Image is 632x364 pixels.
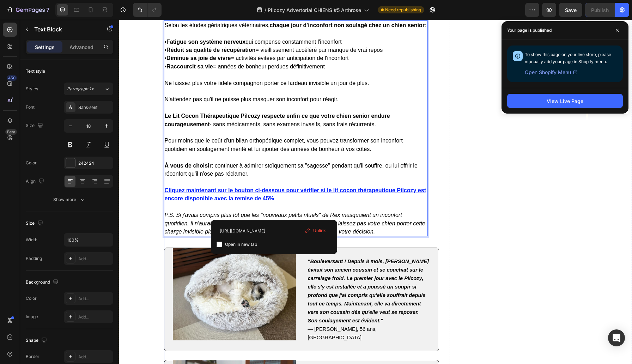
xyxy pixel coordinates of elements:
span: Paragraph 1* [67,86,94,92]
div: Font [26,104,35,110]
div: Open Intercom Messenger [608,329,625,346]
strong: "Bouleversant ! Depuis 8 mois, [PERSON_NAME] évitait son ancien coussin et se couchait sur le car... [189,239,310,304]
div: Padding [26,255,42,262]
button: Show more [26,193,113,206]
div: Size [26,219,44,228]
div: Add... [78,296,111,302]
div: Add... [78,256,111,262]
div: Border [26,353,39,360]
div: Shape [26,336,48,345]
div: Color [26,160,37,166]
p: Advanced [69,43,93,51]
div: 450 [7,75,17,81]
div: Background [26,278,60,287]
div: Color [26,295,37,302]
div: Styles [26,86,38,92]
button: Save [559,3,582,17]
input: Auto [64,233,113,246]
div: Publish [591,6,609,14]
div: Sans-serif [78,104,111,111]
div: Width [26,237,37,243]
div: Undo/Redo [133,3,162,17]
p: Text Block [34,25,94,34]
button: 7 [3,3,53,17]
input: Paste link here [217,225,332,237]
div: Add... [78,354,111,360]
span: Pilcozy Advertorial CHIENS #5 Arthrose [268,6,361,14]
span: Open in new tab [225,240,257,249]
span: Save [565,7,577,13]
span: Need republishing [385,7,421,13]
div: Add... [78,314,111,320]
div: Size [26,121,44,131]
div: Text style [26,68,45,74]
div: 242424 [78,160,111,166]
div: Image [26,314,38,320]
span: Unlink [313,227,326,234]
div: View Live Page [547,97,583,105]
p: Settings [35,43,55,51]
div: Beta [5,129,17,135]
iframe: Design area [119,20,632,364]
span: — [PERSON_NAME], 56 ans, [GEOGRAPHIC_DATA] [189,239,310,321]
button: Paragraph 1* [64,83,113,95]
p: 7 [46,6,49,14]
button: View Live Page [507,94,623,108]
span: / [265,6,266,14]
button: Publish [585,3,615,17]
div: Show more [53,196,86,203]
div: Align [26,177,45,186]
span: Open Shopify Menu [525,68,571,77]
span: To show this page on your live store, please manually add your page in Shopify menu. [525,52,611,64]
p: Your page is published [507,27,552,34]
